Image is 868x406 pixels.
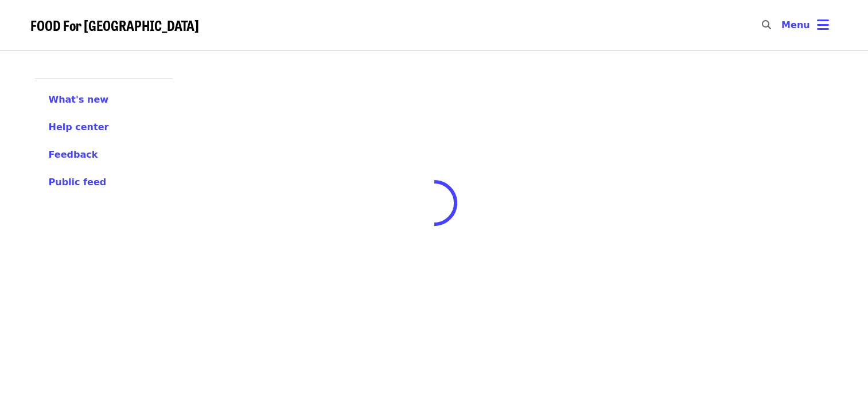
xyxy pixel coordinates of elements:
[49,93,159,107] a: What's new
[49,148,98,162] button: Feedback
[49,94,109,105] span: What's new
[772,11,838,39] button: Toggle account menu
[49,122,109,132] span: Help center
[781,19,810,30] span: Menu
[49,175,159,189] a: Public feed
[778,11,787,39] input: Search
[30,15,199,35] span: FOOD For [GEOGRAPHIC_DATA]
[762,19,771,30] i: search icon
[817,17,829,33] i: bars icon
[30,17,199,34] a: FOOD For [GEOGRAPHIC_DATA]
[49,177,107,188] span: Public feed
[49,120,159,134] a: Help center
